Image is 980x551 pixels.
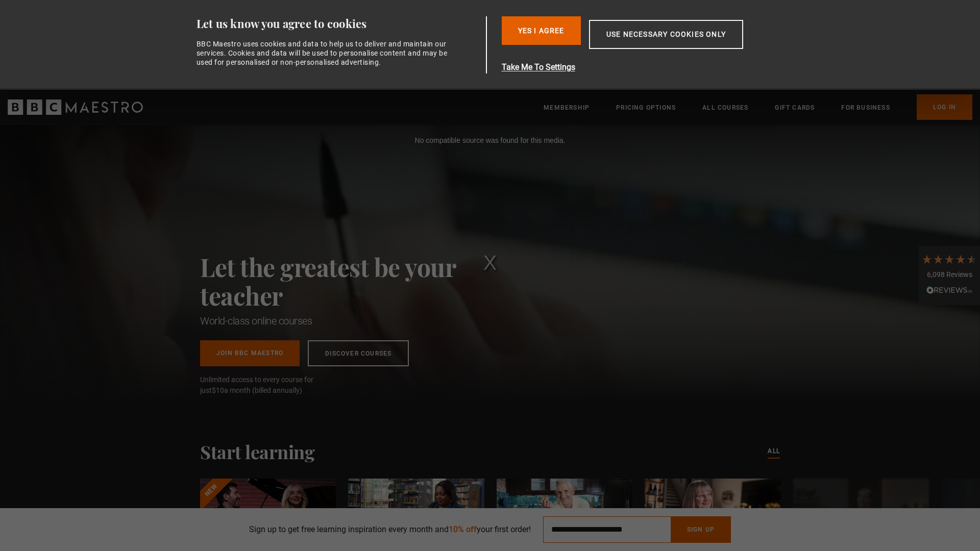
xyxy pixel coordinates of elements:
span: 10% off [449,524,477,534]
div: Let us know you agree to cookies [197,16,482,31]
button: Yes I Agree [502,16,581,45]
img: REVIEWS.io [926,286,972,293]
a: For business [841,103,890,113]
div: 6,098 Reviews [921,270,977,280]
button: Use necessary cookies only [589,20,743,49]
svg: BBC Maestro [8,99,143,115]
a: Membership [544,103,590,113]
div: 6,098 ReviewsRead All Reviews [919,246,980,305]
button: Take Me To Settings [502,61,792,73]
div: Read All Reviews [921,285,977,297]
p: Sign up to get free learning inspiration every month and your first order! [249,523,531,536]
a: All Courses [702,103,748,113]
h2: Start learning [200,441,314,462]
div: BBC Maestro uses cookies and data to help us to deliver and maintain our services. Cookies and da... [197,39,454,67]
a: All [768,446,780,457]
a: Gift Cards [775,103,815,113]
div: 4.7 Stars [921,254,977,265]
a: Log In [917,94,972,120]
nav: Primary [544,94,972,120]
button: Sign Up [671,516,731,543]
a: Pricing Options [616,103,676,113]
